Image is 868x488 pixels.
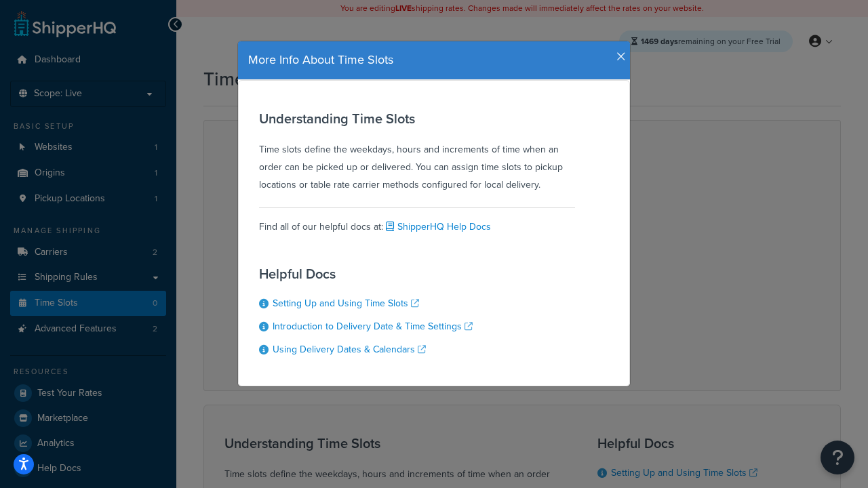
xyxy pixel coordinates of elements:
a: Introduction to Delivery Date & Time Settings [273,319,473,333]
div: Find all of our helpful docs at: [259,207,575,236]
h3: Helpful Docs [259,266,473,281]
a: Setting Up and Using Time Slots [273,296,419,310]
h4: More Info About Time Slots [248,52,620,69]
h3: Understanding Time Slots [259,111,575,126]
a: Using Delivery Dates & Calendars [273,342,426,357]
div: Time slots define the weekdays, hours and increments of time when an order can be picked up or de... [259,111,575,194]
a: ShipperHQ Help Docs [383,220,491,234]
